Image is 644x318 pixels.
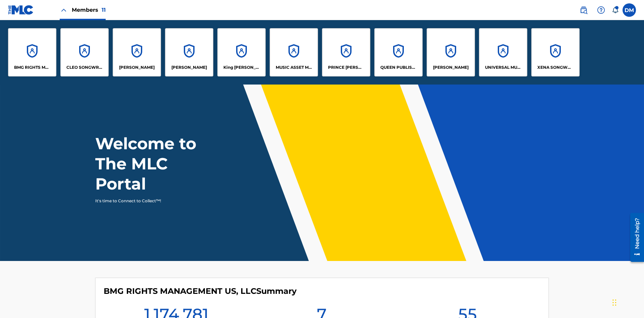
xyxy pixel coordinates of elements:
p: BMG RIGHTS MANAGEMENT US, LLC [14,64,51,70]
span: 11 [102,7,106,13]
span: Members [72,6,106,14]
img: MLC Logo [8,5,34,15]
div: Drag [612,293,616,313]
h1: Welcome to The MLC Portal [95,134,221,194]
a: AccountsXENA SONGWRITER [531,28,580,76]
div: Help [594,3,608,17]
a: Public Search [577,3,590,17]
iframe: Resource Center [625,210,644,265]
p: RONALD MCTESTERSON [433,64,469,70]
a: Accounts[PERSON_NAME] [165,28,213,76]
p: It's time to Connect to Collect™! [95,198,212,204]
a: AccountsMUSIC ASSET MANAGEMENT (MAM) [270,28,318,76]
a: AccountsBMG RIGHTS MANAGEMENT US, LLC [8,28,56,76]
p: CLEO SONGWRITER [66,64,103,70]
h4: BMG RIGHTS MANAGEMENT US, LLC [104,286,297,296]
div: Notifications [612,7,619,13]
a: AccountsQUEEN PUBLISHA [374,28,423,76]
a: Accounts[PERSON_NAME] [113,28,161,76]
p: QUEEN PUBLISHA [380,64,417,70]
a: AccountsKing [PERSON_NAME] [217,28,266,76]
img: Close [60,6,68,14]
p: MUSIC ASSET MANAGEMENT (MAM) [276,64,312,70]
img: search [580,6,588,14]
iframe: Chat Widget [610,286,644,318]
div: User Menu [623,3,636,17]
p: UNIVERSAL MUSIC PUB GROUP [485,64,522,70]
p: PRINCE MCTESTERSON [328,64,365,70]
p: King McTesterson [223,64,260,70]
a: AccountsPRINCE [PERSON_NAME] [322,28,370,76]
p: ELVIS COSTELLO [119,64,155,70]
img: help [597,6,605,14]
a: AccountsUNIVERSAL MUSIC PUB GROUP [479,28,527,76]
a: Accounts[PERSON_NAME] [427,28,475,76]
p: EYAMA MCSINGER [171,64,207,70]
a: AccountsCLEO SONGWRITER [60,28,109,76]
p: XENA SONGWRITER [537,64,574,70]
